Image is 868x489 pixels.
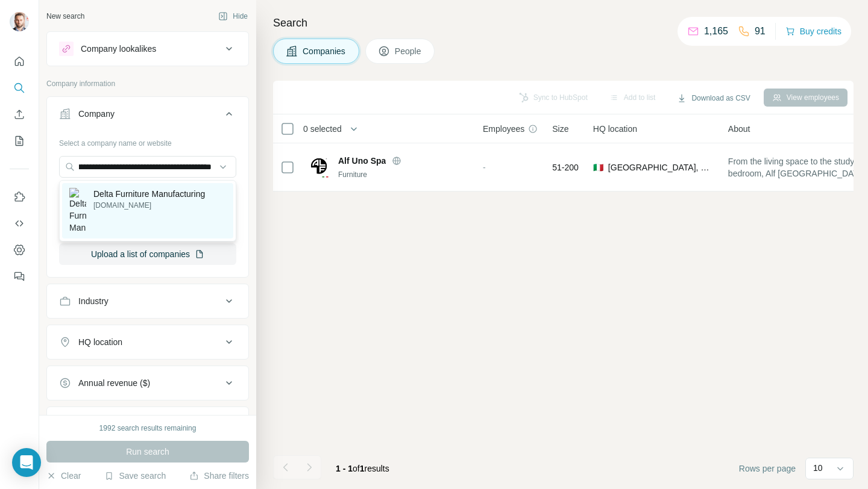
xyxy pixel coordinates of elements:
span: 1 - 1 [336,464,353,473]
button: Dashboard [10,239,29,261]
button: Clear [46,470,81,482]
span: [GEOGRAPHIC_DATA], Francenigo [608,161,714,173]
img: Avatar [10,12,29,31]
button: Hide [210,7,256,25]
div: Company lookalikes [81,43,156,55]
button: Use Surfe API [10,213,29,234]
button: Use Surfe on LinkedIn [10,186,29,208]
span: - [483,163,486,172]
span: HQ location [593,123,637,135]
span: 1 [360,464,365,473]
span: About [728,123,750,135]
p: 91 [755,24,766,39]
button: Feedback [10,266,29,287]
button: Save search [104,470,166,482]
img: Logo of Alf Uno Spa [309,157,329,178]
button: Upload a list of companies [59,243,236,265]
button: Enrich CSV [10,104,29,125]
div: 1992 search results remaining [99,423,197,434]
span: Employees [483,123,524,135]
button: Annual revenue ($) [47,369,248,397]
div: Company [78,108,115,120]
button: Share filters [189,470,249,482]
button: Industry [47,287,248,316]
span: of [353,464,360,473]
p: [DOMAIN_NAME] [93,200,205,211]
span: Alf Uno Spa [338,155,386,167]
button: Buy credits [785,23,841,40]
div: Furniture [338,169,468,180]
button: My lists [10,130,29,152]
p: Delta Furniture Manufacturing [93,188,205,200]
span: 0 selected [303,123,342,135]
p: 1,165 [704,24,728,39]
button: Search [10,77,29,99]
span: Rows per page [739,463,796,475]
img: Delta Furniture Manufacturing [69,188,86,234]
span: results [336,464,389,473]
span: 51-200 [552,161,579,173]
button: Quick start [10,51,29,72]
button: Employees (size) [47,410,248,438]
div: Select a company name or website [59,133,236,149]
div: New search [46,11,84,22]
p: Company information [46,78,249,89]
span: People [395,45,423,57]
h4: Search [273,14,854,31]
button: HQ location [47,328,248,357]
span: 🇮🇹 [593,161,603,173]
div: Annual revenue ($) [78,377,150,389]
div: HQ location [78,336,122,348]
span: Size [552,123,568,135]
span: Companies [303,45,347,57]
p: 10 [813,462,823,474]
button: Company lookalikes [47,34,248,63]
button: Download as CSV [668,89,758,107]
div: Open Intercom Messenger [12,448,41,477]
button: Company [47,99,248,133]
div: Industry [78,295,108,307]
